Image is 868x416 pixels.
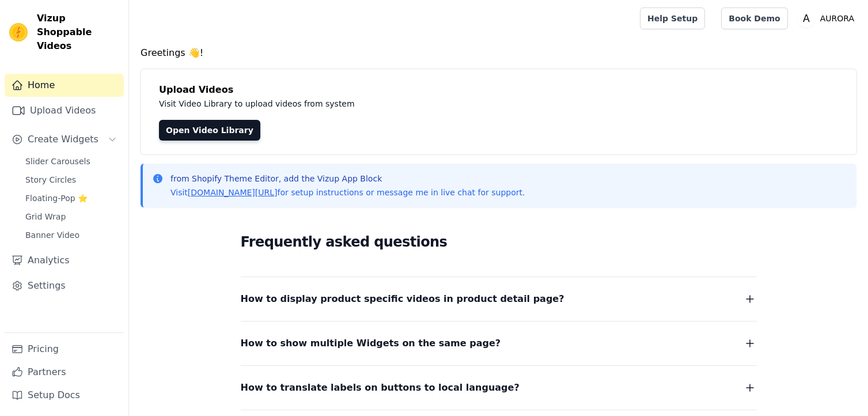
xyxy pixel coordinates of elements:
[141,46,856,60] h4: Greetings 👋!
[5,361,124,384] a: Partners
[241,380,757,396] button: How to translate labels on buttons to local language?
[159,97,675,111] p: Visit Video Library to upload videos from system
[241,380,520,396] span: How to translate labels on buttons to local language?
[241,335,501,351] span: How to show multiple Widgets on the same page?
[25,192,88,204] span: Floating-Pop ⭐
[25,229,79,241] span: Banner Video
[25,174,76,186] span: Story Circles
[18,209,124,225] a: Grid Wrap
[159,120,260,141] a: Open Video Library
[816,8,859,29] p: AURORA
[5,338,124,361] a: Pricing
[18,153,124,169] a: Slider Carousels
[5,384,124,407] a: Setup Docs
[5,74,124,97] a: Home
[25,211,66,222] span: Grid Wrap
[241,335,757,351] button: How to show multiple Widgets on the same page?
[18,172,124,188] a: Story Circles
[5,128,124,151] button: Create Widgets
[9,23,28,41] img: Vizup
[28,133,98,146] span: Create Widgets
[241,291,564,307] span: How to display product specific videos in product detail page?
[241,230,757,254] h2: Frequently asked questions
[37,12,119,53] span: Vizup Shoppable Videos
[721,7,787,29] a: Book Demo
[5,249,124,272] a: Analytics
[170,173,525,184] p: from Shopify Theme Editor, add the Vizup App Block
[25,156,90,167] span: Slider Carousels
[5,274,124,297] a: Settings
[241,291,757,307] button: How to display product specific videos in product detail page?
[18,227,124,243] a: Banner Video
[797,8,859,29] button: A AURORA
[159,83,838,97] h4: Upload Videos
[170,187,525,198] p: Visit for setup instructions or message me in live chat for support.
[640,7,705,29] a: Help Setup
[803,13,810,24] text: A
[5,99,124,122] a: Upload Videos
[188,188,278,197] a: [DOMAIN_NAME][URL]
[18,190,124,206] a: Floating-Pop ⭐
